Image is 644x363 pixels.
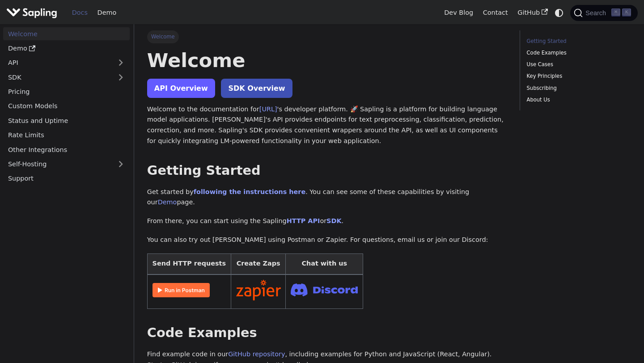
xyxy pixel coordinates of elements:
a: Other Integrations [3,143,130,156]
h2: Code Examples [147,325,507,341]
a: Demo [93,6,121,20]
a: SDK [3,71,112,84]
kbd: ⌘ [611,8,620,17]
a: About Us [527,96,628,104]
a: Code Examples [527,49,628,57]
p: From there, you can start using the Sapling or . [147,216,507,227]
p: You can also try out [PERSON_NAME] using Postman or Zapier. For questions, email us or join our D... [147,235,507,245]
a: Status and Uptime [3,114,130,127]
a: Support [3,172,130,185]
a: HTTP API [287,217,320,224]
a: Demo [3,42,130,55]
a: API Overview [147,79,215,98]
a: GitHub repository [228,350,285,358]
a: Subscribing [527,84,628,93]
a: [URL] [259,106,277,113]
a: Pricing [3,85,130,98]
a: Getting Started [527,37,628,46]
th: Chat with us [286,253,363,274]
a: Sapling.ai [6,6,60,19]
kbd: K [622,8,631,17]
button: Search (Command+K) [570,5,637,21]
button: Expand sidebar category 'SDK' [112,71,130,84]
a: Demo [158,198,177,206]
a: GitHub [513,6,552,20]
img: Sapling.ai [6,6,57,19]
a: Docs [67,6,93,20]
a: Dev Blog [439,6,478,20]
a: Key Principles [527,72,628,80]
img: Connect in Zapier [236,280,281,300]
a: API [3,56,112,69]
h1: Welcome [147,48,507,72]
a: Contact [478,6,513,20]
a: Use Cases [527,60,628,69]
button: Switch between dark and light mode (currently system mode) [553,6,566,19]
a: Rate Limits [3,129,130,142]
span: Welcome [147,30,179,43]
img: Join Discord [291,281,358,299]
a: following the instructions here [194,188,305,195]
th: Create Zaps [231,253,286,274]
a: Custom Models [3,100,130,113]
nav: Breadcrumbs [147,30,507,43]
button: Expand sidebar category 'API' [112,56,130,69]
h2: Getting Started [147,163,507,179]
p: Get started by . You can see some of these capabilities by visiting our page. [147,187,507,208]
a: Self-Hosting [3,158,130,171]
a: SDK Overview [221,79,292,98]
a: SDK [326,217,341,224]
img: Run in Postman [153,283,210,297]
th: Send HTTP requests [147,253,231,274]
span: Search [583,9,611,17]
p: Welcome to the documentation for 's developer platform. 🚀 Sapling is a platform for building lang... [147,104,507,147]
a: Welcome [3,27,130,40]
